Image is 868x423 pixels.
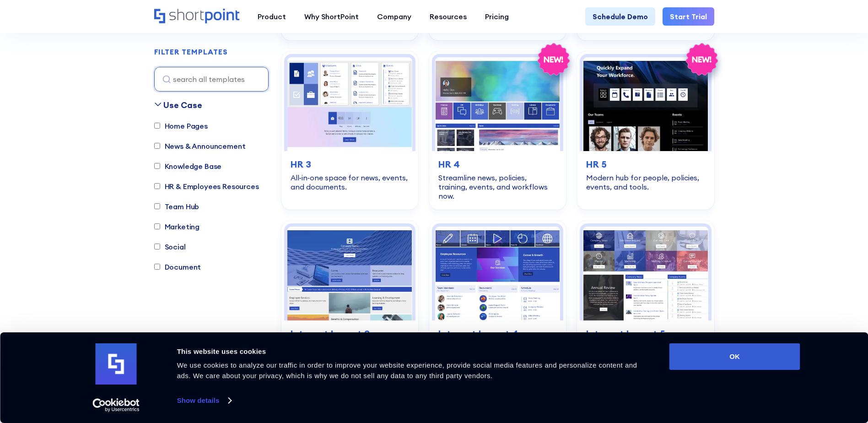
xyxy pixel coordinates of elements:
[154,123,160,129] input: Home Pages
[368,7,421,26] a: Company
[154,204,160,210] input: Team Hub
[485,11,509,22] div: Pricing
[291,173,409,191] div: All‑in‑one space for news, events, and documents.
[291,327,409,341] h3: Intranet Layout 3
[154,67,269,92] input: search all templates
[429,51,566,210] a: HR 4 – SharePoint HR Intranet Template: Streamline news, policies, training, events, and workflow...
[586,173,705,191] div: Modern hub for people, policies, events, and tools.
[154,201,199,212] label: Team Hub
[154,264,160,270] input: Document
[435,227,560,320] img: Intranet Layout 4 – Intranet Page Template: Centralize resources, documents, schedules, and emplo...
[435,57,560,151] img: HR 4 – SharePoint HR Intranet Template: Streamline news, policies, training, events, and workflow...
[291,157,409,171] h3: HR 3
[295,7,368,26] a: Why ShortPoint
[154,141,246,152] label: News & Announcement
[287,227,412,320] img: Intranet Layout 3 – SharePoint Homepage Template: Homepage that surfaces news, services, events, ...
[287,57,412,151] img: HR 3 – HR Intranet Template: All‑in‑one space for news, events, and documents.
[429,221,566,379] a: Intranet Layout 4 – Intranet Page Template: Centralize resources, documents, schedules, and emplo...
[258,11,286,22] div: Product
[577,221,714,379] a: Intranet Layout 5 – SharePoint Page Template: Action-first homepage with tiles, news, docs, sched...
[154,244,160,250] input: Social
[154,221,200,232] label: Marketing
[76,398,156,412] a: Usercentrics Cookiebot - opens in a new window
[663,7,714,26] a: Start Trial
[583,57,708,151] img: HR 5 – Human Resource Template: Modern hub for people, policies, events, and tools.
[154,181,259,192] label: HR & Employees Resources
[377,11,411,22] div: Company
[281,51,418,210] a: HR 3 – HR Intranet Template: All‑in‑one space for news, events, and documents.HR 3All‑in‑one spac...
[154,241,186,252] label: Social
[438,157,557,171] h3: HR 4
[586,157,705,171] h3: HR 5
[476,7,518,26] a: Pricing
[96,343,137,385] img: logo
[154,120,208,131] label: Home Pages
[154,261,201,272] label: Document
[154,49,228,56] div: FILTER TEMPLATES
[583,227,708,320] img: Intranet Layout 5 – SharePoint Page Template: Action-first homepage with tiles, news, docs, sched...
[438,327,557,341] h3: Intranet Layout 4
[577,51,714,210] a: HR 5 – Human Resource Template: Modern hub for people, policies, events, and tools.HR 5Modern hub...
[154,161,222,172] label: Knowledge Base
[177,394,231,407] a: Show details
[421,7,476,26] a: Resources
[163,99,202,111] div: Use Case
[177,361,637,380] span: We use cookies to analyze our traffic in order to improve your website experience, provide social...
[430,11,467,22] div: Resources
[154,163,160,169] input: Knowledge Base
[585,7,655,26] a: Schedule Demo
[438,173,557,201] div: Streamline news, policies, training, events, and workflows now.
[248,7,295,26] a: Product
[177,346,649,357] div: This website uses cookies
[154,9,239,24] a: Home
[154,143,160,149] input: News & Announcement
[281,221,418,379] a: Intranet Layout 3 – SharePoint Homepage Template: Homepage that surfaces news, services, events, ...
[154,224,160,230] input: Marketing
[669,343,800,370] button: OK
[154,184,160,190] input: HR & Employees Resources
[586,327,705,341] h3: Intranet Layout 5
[304,11,359,22] div: Why ShortPoint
